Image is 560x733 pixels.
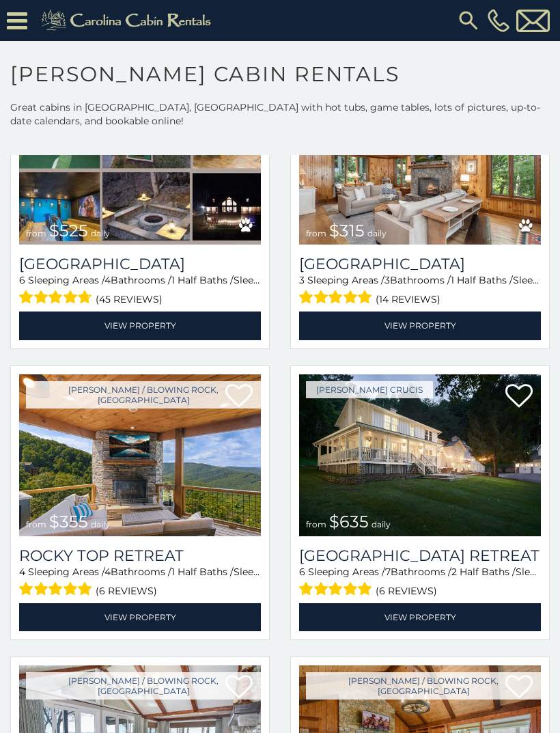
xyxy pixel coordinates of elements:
span: daily [91,228,110,238]
span: $635 [329,512,369,531]
img: Chimney Island [299,83,541,245]
span: (14 reviews) [376,290,440,308]
span: 1 Half Baths / [171,566,234,578]
span: 4 [19,566,25,578]
h3: Wildlife Manor [19,255,261,273]
span: 6 [299,566,305,578]
a: [PERSON_NAME] Crucis [306,381,433,398]
div: Sleeping Areas / Bathrooms / Sleeps: [19,565,261,600]
span: daily [91,519,110,529]
span: 2 Half Baths / [451,566,516,578]
a: View Property [299,312,541,340]
span: 4 [104,274,111,286]
span: 6 [19,274,25,286]
div: Sleeping Areas / Bathrooms / Sleeps: [299,273,541,308]
span: from [26,519,46,529]
a: Rocky Top Retreat [19,547,261,565]
span: 3 [299,274,305,286]
span: (45 reviews) [96,290,163,308]
a: [GEOGRAPHIC_DATA] Retreat [299,547,541,565]
h3: Chimney Island [299,255,541,273]
div: Sleeping Areas / Bathrooms / Sleeps: [19,273,261,308]
span: 1 Half Baths / [171,274,234,286]
a: View Property [299,603,541,631]
span: $355 [49,512,88,531]
span: 7 [385,566,391,578]
span: $525 [49,221,88,240]
img: search-regular.svg [456,8,481,33]
a: Chimney Island from $315 daily [299,83,541,245]
a: [PERSON_NAME] / Blowing Rock, [GEOGRAPHIC_DATA] [306,672,541,700]
a: [PERSON_NAME] / Blowing Rock, [GEOGRAPHIC_DATA] [26,381,261,409]
a: Wildlife Manor from $525 daily [19,83,261,245]
span: (6 reviews) [96,582,157,600]
span: from [306,519,326,529]
img: Wildlife Manor [19,83,261,245]
span: from [26,228,46,238]
span: 4 [104,566,111,578]
h3: Valley Farmhouse Retreat [299,547,541,565]
a: Valley Farmhouse Retreat from $635 daily [299,374,541,536]
a: View Property [19,603,261,631]
span: daily [367,228,387,238]
span: $315 [329,221,365,240]
span: 3 [384,274,390,286]
a: Rocky Top Retreat from $355 daily [19,374,261,536]
a: [GEOGRAPHIC_DATA] [299,255,541,273]
span: (6 reviews) [376,582,437,600]
a: [GEOGRAPHIC_DATA] [19,255,261,273]
a: View Property [19,312,261,340]
a: Add to favorites [505,383,533,411]
span: daily [372,519,391,529]
div: Sleeping Areas / Bathrooms / Sleeps: [299,565,541,600]
span: 1 Half Baths / [451,274,513,286]
img: Khaki-logo.png [34,7,223,34]
img: Rocky Top Retreat [19,374,261,536]
img: Valley Farmhouse Retreat [299,374,541,536]
a: [PHONE_NUMBER] [484,9,513,32]
span: from [306,228,326,238]
a: [PERSON_NAME] / Blowing Rock, [GEOGRAPHIC_DATA] [26,672,261,700]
